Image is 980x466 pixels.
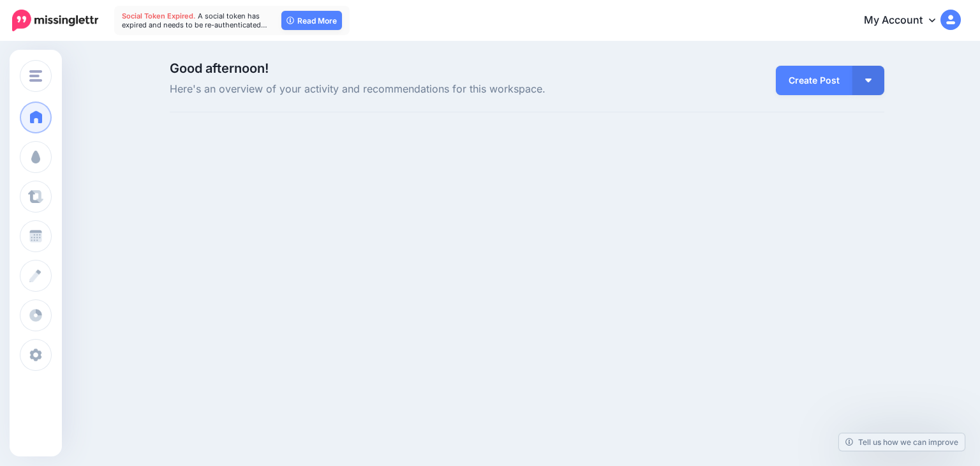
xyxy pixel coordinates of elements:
[12,10,98,31] img: Missinglettr
[122,11,196,20] span: Social Token Expired.
[865,79,872,82] img: arrow-down-white.png
[851,5,961,36] a: My Account
[170,61,269,76] span: Good afternoon!
[839,433,965,451] a: Tell us how we can improve
[29,70,42,82] img: menu.png
[281,11,342,30] a: Read More
[170,81,640,98] span: Here's an overview of your activity and recommendations for this workspace.
[122,11,267,29] span: A social token has expired and needs to be re-authenticated…
[776,66,852,95] a: Create Post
